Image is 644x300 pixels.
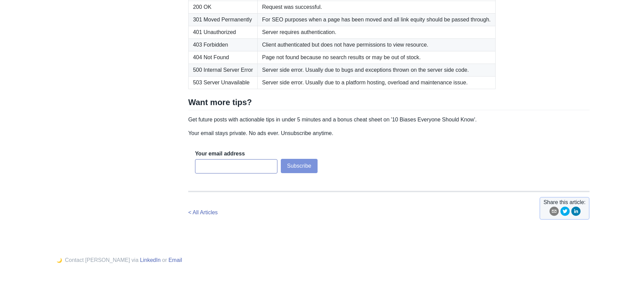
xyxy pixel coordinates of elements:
td: 401 Unauthorized [188,26,257,38]
td: 404 Not Found [188,51,257,64]
td: Server requires authentication. [257,26,495,38]
td: 301 Moved Permanently [188,13,257,26]
button: 🌙 [54,257,64,263]
button: Subscribe [281,159,318,173]
a: Email [168,257,182,263]
span: Contact [PERSON_NAME] via [65,257,139,263]
td: 500 Internal Server Error [188,64,257,76]
td: 200 OK [188,1,257,13]
td: Client authenticated but does not have permissions to view resource. [257,38,495,51]
p: Your email stays private. No ads ever. Unsubscribe anytime. [188,129,590,137]
span: Share this article: [544,198,586,206]
button: linkedin [571,206,581,218]
td: Request was successful. [257,1,495,13]
span: or [162,257,167,263]
a: < All Articles [188,210,218,215]
button: email [549,206,559,218]
td: 503 Server Unavailable [188,76,257,89]
td: 403 Forbidden [188,38,257,51]
td: For SEO purposes when a page has been moved and all link equity should be passed through. [257,13,495,26]
a: LinkedIn [140,257,161,263]
td: Server side error. Usually due to bugs and exceptions thrown on the server side code. [257,64,495,76]
button: twitter [560,206,570,218]
td: Server side error. Usually due to a platform hosting, overload and maintenance issue. [257,76,495,89]
p: Get future posts with actionable tips in under 5 minutes and a bonus cheat sheet on '10 Biases Ev... [188,116,590,124]
h2: Want more tips? [188,97,590,110]
label: Your email address [195,150,245,157]
td: Page not found because no search results or may be out of stock. [257,51,495,64]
